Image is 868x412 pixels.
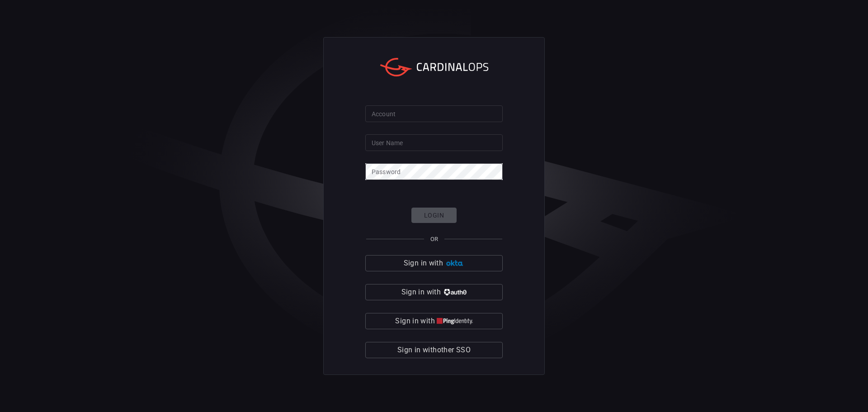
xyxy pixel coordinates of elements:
img: quu4iresuhQAAAABJRU5ErkJggg== [437,318,473,325]
input: Type your account [365,105,503,122]
button: Sign in with [365,284,503,300]
img: vP8Hhh4KuCH8AavWKdZY7RZgAAAAASUVORK5CYII= [443,289,467,296]
input: Type your user name [365,134,503,151]
span: Sign in with other SSO [397,344,471,356]
button: Sign in with [365,255,503,271]
span: Sign in with [404,257,443,270]
span: OR [430,236,438,242]
button: Sign in with [365,313,503,329]
span: Sign in with [401,286,441,298]
img: Ad5vKXme8s1CQAAAABJRU5ErkJggg== [445,260,464,267]
span: Sign in with [395,315,434,327]
button: Sign in withother SSO [365,342,503,358]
